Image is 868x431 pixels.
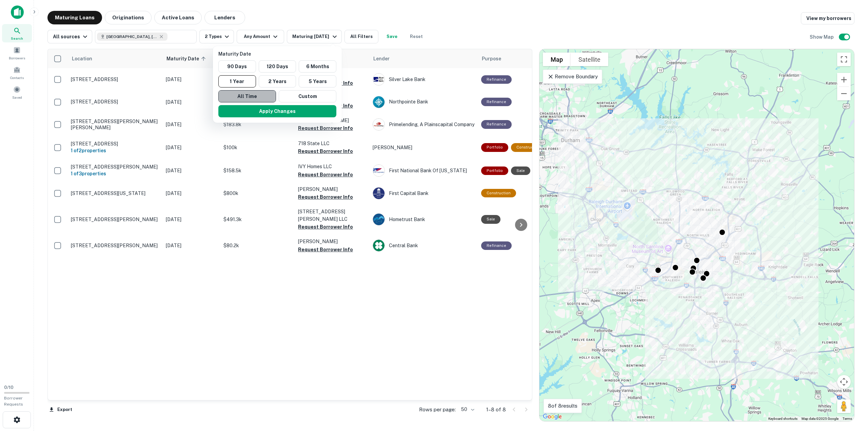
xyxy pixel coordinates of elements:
[259,75,296,87] button: 2 Years
[834,377,868,409] iframe: Chat Widget
[259,60,296,73] button: 120 Days
[218,50,339,58] p: Maturity Date
[218,105,336,117] button: Apply Changes
[299,75,336,87] button: 5 Years
[218,60,256,73] button: 90 Days
[218,90,276,102] button: All Time
[299,60,336,73] button: 6 Months
[218,75,256,87] button: 1 Year
[279,90,336,102] button: Custom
